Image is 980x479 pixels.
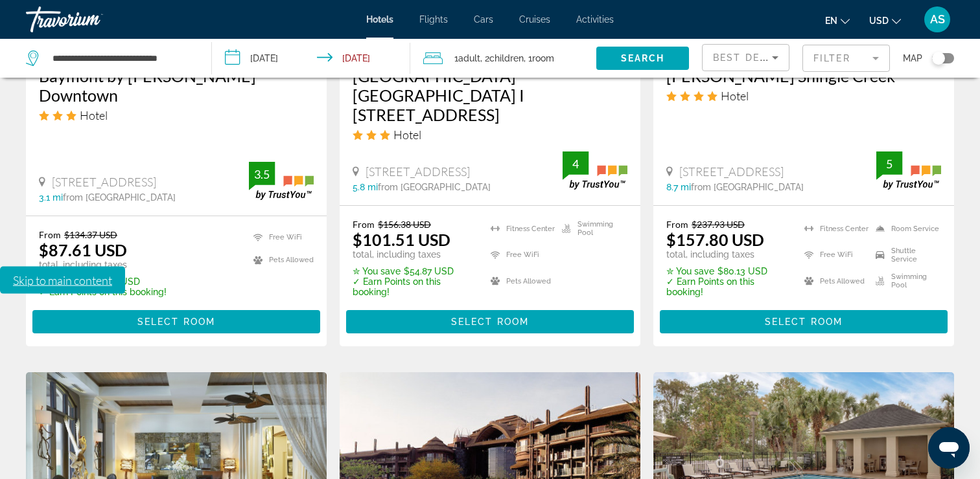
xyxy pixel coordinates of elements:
[825,11,850,30] button: Change language
[691,182,804,192] span: from [GEOGRAPHIC_DATA]
[366,14,393,25] a: Hotels
[679,164,784,179] span: [STREET_ADDRESS]
[660,313,948,328] a: Select Room
[32,313,320,328] a: Select Room
[378,219,431,230] del: $156.38 USD
[52,175,156,189] span: [STREET_ADDRESS]
[39,260,167,270] p: total, including taxes
[596,47,689,70] button: Search
[869,11,901,30] button: Change currency
[32,310,320,333] button: Select Room
[802,44,890,72] button: Filter
[353,276,474,297] p: ✓ Earn Points on this booking!
[137,317,215,327] span: Select Room
[419,14,448,25] a: Flights
[713,50,778,65] mat-select: Sort by
[666,230,764,249] ins: $157.80 USD
[249,166,275,182] div: 3.5
[876,151,941,190] img: trustyou-badge.svg
[63,192,176,203] span: from [GEOGRAPHIC_DATA]
[721,89,749,103] span: Hotel
[353,266,474,276] p: $54.87 USD
[480,49,524,67] span: , 2
[869,219,941,238] li: Room Service
[765,317,843,327] span: Select Room
[353,66,627,124] a: [GEOGRAPHIC_DATA] [GEOGRAPHIC_DATA] I [STREET_ADDRESS]
[489,53,524,63] span: Children
[346,310,634,333] button: Select Room
[876,156,902,172] div: 5
[666,219,688,230] span: From
[39,229,61,240] span: From
[249,162,314,200] img: trustyou-badge.svg
[353,266,401,276] span: ✮ You save
[666,266,788,276] p: $80.13 USD
[692,219,745,230] del: $237.93 USD
[798,271,870,291] li: Pets Allowed
[621,53,665,63] span: Search
[378,182,491,192] span: from [GEOGRAPHIC_DATA]
[920,6,954,33] button: User Menu
[563,151,627,190] img: trustyou-badge.svg
[922,52,954,64] button: Toggle map
[366,164,470,179] span: [STREET_ADDRESS]
[64,229,117,240] del: $134.37 USD
[576,14,614,25] a: Activities
[26,3,156,36] a: Travorium
[519,14,550,25] a: Cruises
[825,16,837,26] span: en
[39,108,314,122] div: 3 star Hotel
[484,271,556,291] li: Pets Allowed
[928,427,970,469] iframe: Button to launch messaging window
[555,219,627,238] li: Swimming Pool
[903,49,922,67] span: Map
[869,245,941,265] li: Shuttle Service
[532,53,554,63] span: Room
[666,249,788,260] p: total, including taxes
[346,313,634,328] a: Select Room
[524,49,554,67] span: , 1
[660,310,948,333] button: Select Room
[212,39,411,78] button: Check-in date: Sep 21, 2025 Check-out date: Sep 22, 2025
[353,249,474,260] p: total, including taxes
[666,182,691,192] span: 8.7 mi
[713,52,780,63] span: Best Deals
[451,317,529,327] span: Select Room
[39,192,63,203] span: 3.1 mi
[666,89,941,103] div: 4 star Hotel
[869,16,889,26] span: USD
[39,66,314,105] a: Baymont by [PERSON_NAME] Downtown
[80,108,108,122] span: Hotel
[484,245,556,265] li: Free WiFi
[666,266,714,276] span: ✮ You save
[458,53,480,63] span: Adult
[563,156,589,172] div: 4
[869,271,941,291] li: Swimming Pool
[930,13,945,26] span: AS
[798,219,870,238] li: Fitness Center
[454,49,480,67] span: 1
[410,39,596,78] button: Travelers: 1 adult, 2 children
[474,14,493,25] a: Cars
[798,245,870,265] li: Free WiFi
[353,230,450,249] ins: $101.51 USD
[247,252,314,268] li: Pets Allowed
[393,128,421,142] span: Hotel
[353,128,627,142] div: 3 star Hotel
[353,182,378,192] span: 5.8 mi
[353,219,375,230] span: From
[666,276,788,297] p: ✓ Earn Points on this booking!
[39,240,127,260] ins: $87.61 USD
[247,229,314,245] li: Free WiFi
[484,219,556,238] li: Fitness Center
